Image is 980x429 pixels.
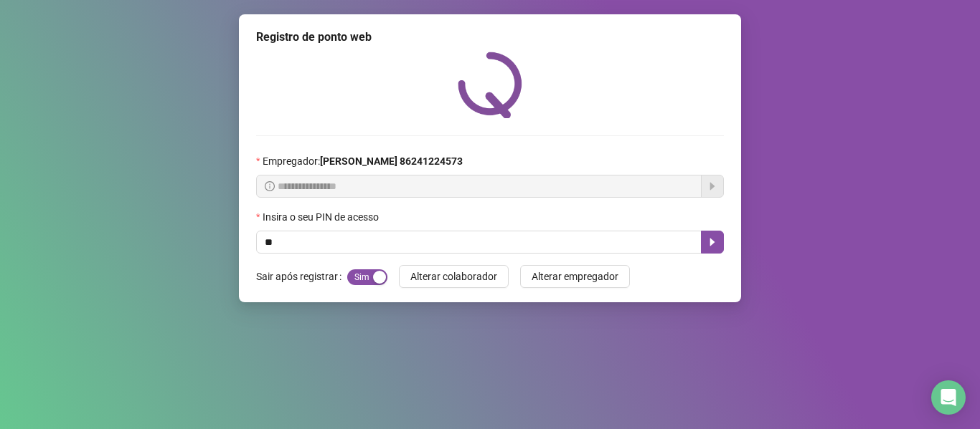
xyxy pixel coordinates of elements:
strong: [PERSON_NAME] 86241224573 [320,155,463,167]
span: Alterar empregador [532,269,618,284]
button: Alterar colaborador [399,265,509,288]
label: Insira o seu PIN de acesso [256,209,388,225]
div: Open Intercom Messenger [931,380,966,415]
div: Registro de ponto web [256,29,724,46]
span: Empregador : [263,153,463,169]
span: caret-right [707,236,718,248]
span: Alterar colaborador [410,269,497,284]
span: info-circle [265,181,275,191]
label: Sair após registrar [256,265,347,288]
button: Alterar empregador [520,265,630,288]
img: QRPoint [458,52,522,118]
